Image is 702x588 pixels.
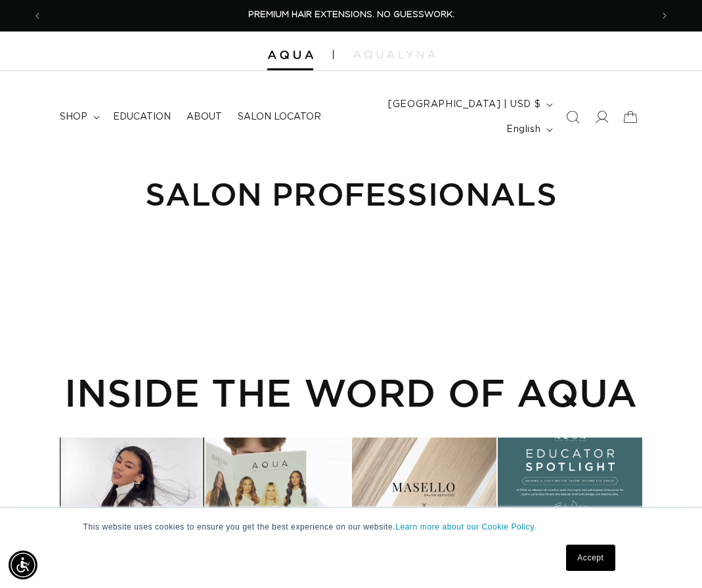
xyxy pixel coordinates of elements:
span: Salon Locator [238,111,321,123]
a: Salon Locator [230,103,329,131]
summary: Search [558,102,587,131]
span: About [186,111,222,123]
span: Education [113,111,171,123]
div: Instagram post opens in a popup [60,438,204,582]
h2: INSIDE THE WORD OF AQUA [60,370,642,415]
span: [GEOGRAPHIC_DATA] | USD $ [388,98,540,112]
div: Accessibility Menu [9,551,37,579]
span: English [506,123,540,137]
span: shop [60,111,87,123]
a: Education [105,103,179,131]
img: aqualyna.com [353,51,435,58]
h1: Salon Professionals [60,173,642,214]
a: Accept [566,545,615,571]
p: This website uses cookies to ensure you get the best experience on our website. [83,521,619,533]
button: Next announcement [650,3,679,28]
img: Aqua Hair Extensions [267,51,313,60]
div: Instagram post opens in a popup [206,438,350,582]
div: Instagram post opens in a popup [498,438,642,582]
span: PREMIUM HAIR EXTENSIONS. NO GUESSWORK. [248,11,454,19]
button: Previous announcement [23,3,52,28]
summary: shop [52,103,105,131]
div: Instagram post opens in a popup [351,438,496,582]
button: English [498,117,558,142]
a: Learn more about our Cookie Policy. [395,522,537,531]
a: About [179,103,230,131]
button: [GEOGRAPHIC_DATA] | USD $ [380,92,558,117]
